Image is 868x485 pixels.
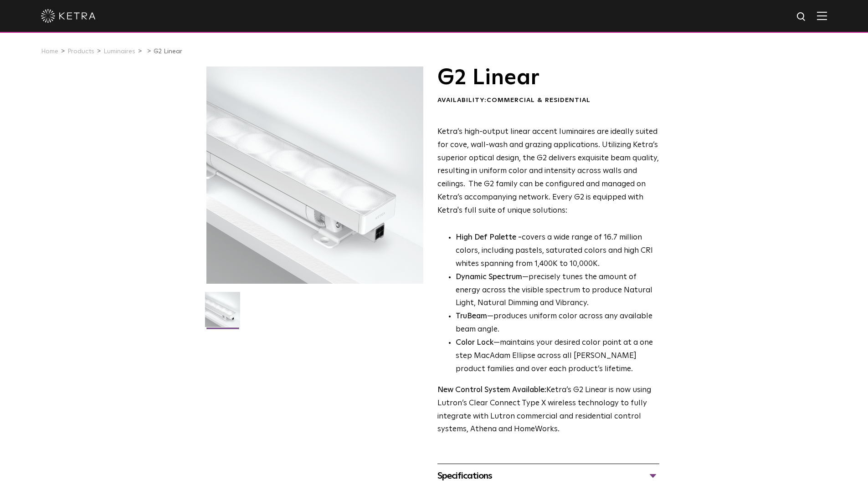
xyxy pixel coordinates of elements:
a: G2 Linear [154,48,182,55]
img: search icon [796,11,807,23]
a: Luminaires [103,48,135,55]
img: G2-Linear-2021-Web-Square [205,292,240,334]
li: —produces uniform color across any available beam angle. [456,310,659,337]
strong: Dynamic Spectrum [456,273,522,281]
strong: Color Lock [456,339,493,347]
p: covers a wide range of 16.7 million colors, including pastels, saturated colors and high CRI whit... [456,231,659,271]
div: Availability: [437,96,659,105]
li: —precisely tunes the amount of energy across the visible spectrum to produce Natural Light, Natur... [456,271,659,311]
div: Specifications [437,469,659,483]
p: Ketra’s G2 Linear is now using Lutron’s Clear Connect Type X wireless technology to fully integra... [437,384,659,437]
img: Hamburger%20Nav.svg [817,11,827,20]
span: Commercial & Residential [487,97,591,103]
h1: G2 Linear [437,66,659,89]
a: Products [67,48,94,55]
strong: TruBeam [456,312,487,320]
strong: New Control System Available: [437,386,546,394]
a: Home [41,48,58,55]
p: Ketra’s high-output linear accent luminaires are ideally suited for cove, wall-wash and grazing a... [437,126,659,218]
img: ketra-logo-2019-white [41,9,96,23]
li: —maintains your desired color point at a one step MacAdam Ellipse across all [PERSON_NAME] produc... [456,337,659,376]
strong: High Def Palette - [456,234,522,241]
